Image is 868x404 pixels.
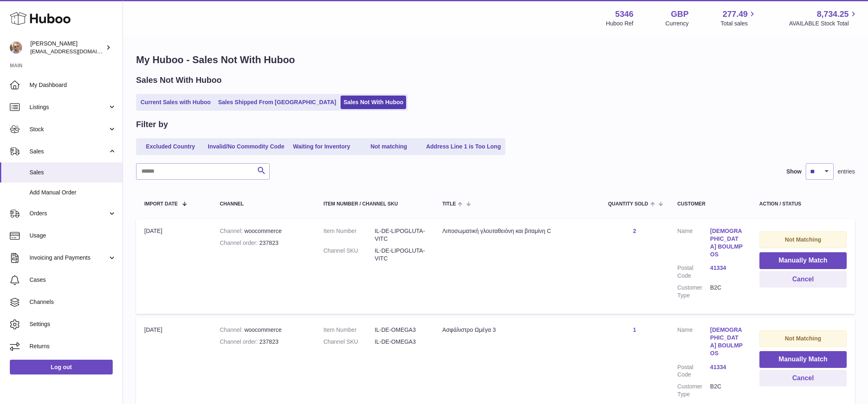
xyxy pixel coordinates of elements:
[220,240,259,246] strong: Channel order
[30,254,108,262] span: Invoicing and Payments
[608,201,648,207] span: Quantity Sold
[615,9,634,20] strong: 5346
[677,264,710,280] dt: Postal Code
[786,168,802,176] label: Show
[710,363,743,371] a: 41334
[220,201,307,207] div: Channel
[838,168,855,176] span: entries
[677,201,743,207] div: Customer
[666,20,689,27] div: Currency
[677,284,710,299] dt: Customer Type
[136,219,211,314] td: [DATE]
[289,140,354,153] a: Waiting for Inventory
[323,247,375,262] dt: Channel SKU
[138,96,214,109] a: Current Sales with Huboo
[423,140,504,153] a: Address Line 1 is Too Long
[30,210,108,217] span: Orders
[220,338,259,345] strong: Channel order
[30,232,116,240] span: Usage
[136,53,855,66] h1: My Huboo - Sales Not With Huboo
[677,383,710,398] dt: Customer Type
[30,276,116,284] span: Cases
[789,9,858,27] a: 8,734.25 AVAILABLE Stock Total
[442,201,456,207] span: Title
[710,383,743,398] dd: B2C
[759,271,847,288] button: Cancel
[720,20,757,27] span: Total sales
[759,201,847,207] div: Action / Status
[759,252,847,269] button: Manually Match
[677,363,710,379] dt: Postal Code
[759,351,847,368] button: Manually Match
[710,284,743,299] dd: B2C
[215,96,339,109] a: Sales Shipped From [GEOGRAPHIC_DATA]
[671,9,688,20] strong: GBP
[375,227,426,243] dd: IL-DE-LIPOGLUTA-VITC
[30,40,104,55] div: [PERSON_NAME]
[633,326,636,333] a: 1
[30,189,116,196] span: Add Manual Order
[785,335,821,342] strong: Not Matching
[442,326,592,334] div: Ασφάλιστρο Ωμέγα 3
[785,236,821,243] strong: Not Matching
[789,20,858,27] span: AVAILABLE Stock Total
[720,9,757,27] a: 277.49 Total sales
[677,227,710,260] dt: Name
[723,9,748,20] span: 277.49
[817,9,849,20] span: 8,734.25
[323,227,375,243] dt: Item Number
[136,75,222,86] h2: Sales Not With Huboo
[144,201,178,207] span: Import date
[30,48,120,55] span: [EMAIL_ADDRESS][DOMAIN_NAME]
[30,148,108,155] span: Sales
[220,227,307,235] div: woocommerce
[375,326,426,334] dd: IL-DE-OMEGA3
[375,247,426,262] dd: IL-DE-LIPOGLUTA-VITC
[220,326,307,334] div: woocommerce
[220,338,307,346] div: 237823
[710,326,743,357] a: [DEMOGRAPHIC_DATA] BOULMPOS
[30,169,116,176] span: Sales
[677,326,710,359] dt: Name
[759,370,847,387] button: Cancel
[136,119,168,130] h2: Filter by
[30,342,116,350] span: Returns
[323,326,375,334] dt: Item Number
[710,264,743,272] a: 41334
[30,81,116,89] span: My Dashboard
[138,140,203,153] a: Excluded Country
[220,326,244,333] strong: Channel
[375,338,426,346] dd: IL-DE-OMEGA3
[30,320,116,328] span: Settings
[220,228,244,234] strong: Channel
[323,338,375,346] dt: Channel SKU
[633,228,636,234] a: 2
[205,140,287,153] a: Invalid/No Commodity Code
[710,227,743,258] a: [DEMOGRAPHIC_DATA] BOULMPOS
[356,140,422,153] a: Not matching
[30,126,108,133] span: Stock
[323,201,426,207] div: Item Number / Channel SKU
[30,298,116,306] span: Channels
[442,227,592,235] div: Λιποσωματική γλουταθειόνη και βιταμίνη C
[10,41,22,54] img: support@radoneltd.co.uk
[30,103,108,111] span: Listings
[606,20,634,27] div: Huboo Ref
[10,360,113,374] a: Log out
[341,96,406,109] a: Sales Not With Huboo
[220,239,307,247] div: 237823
